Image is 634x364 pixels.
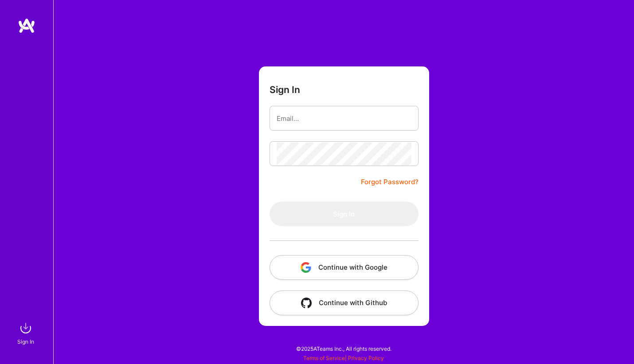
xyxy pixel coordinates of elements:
[303,355,345,361] a: Terms of Service
[270,84,300,95] h3: Sign In
[301,262,311,273] img: icon
[270,290,419,315] button: Continue with Github
[18,18,35,34] img: logo
[277,107,411,130] input: Email...
[19,319,35,346] a: sign inSign In
[361,177,419,187] a: Forgot Password?
[270,201,419,226] button: Sign In
[348,355,384,361] a: Privacy Policy
[17,337,34,346] div: Sign In
[301,298,312,308] img: icon
[270,255,419,280] button: Continue with Google
[53,337,634,360] div: © 2025 ATeams Inc., All rights reserved.
[303,355,384,361] span: |
[17,319,35,337] img: sign in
